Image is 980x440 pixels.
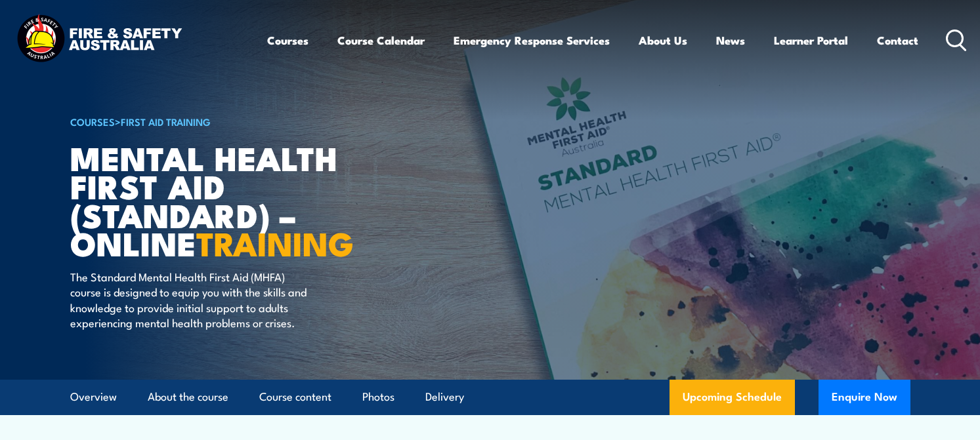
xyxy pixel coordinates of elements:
a: Contact [877,23,918,58]
button: Enquire Now [819,380,910,415]
a: About Us [639,23,687,58]
a: Photos [362,380,394,414]
a: Learner Portal [774,23,848,58]
strong: TRAINING [196,217,354,268]
a: Course Calendar [337,23,425,58]
a: First Aid Training [121,114,211,129]
a: About the course [148,380,228,414]
a: News [716,23,745,58]
a: Overview [70,380,117,414]
a: Upcoming Schedule [670,380,795,415]
h1: Mental Health First Aid (Standard) – Online [70,143,394,256]
p: The Standard Mental Health First Aid (MHFA) course is designed to equip you with the skills and k... [70,269,310,330]
a: Course content [259,380,331,414]
a: Emergency Response Services [454,23,610,58]
a: Courses [267,23,309,58]
a: COURSES [70,114,115,129]
a: Delivery [425,380,464,414]
h6: > [70,113,394,129]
